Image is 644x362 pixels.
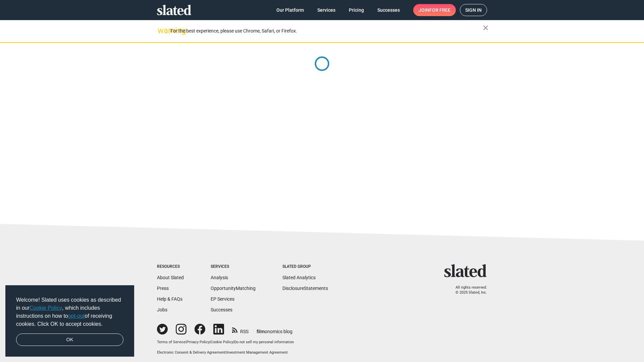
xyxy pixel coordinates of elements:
[276,4,304,16] span: Our Platform
[317,4,335,16] span: Services
[312,4,341,16] a: Services
[185,340,186,344] span: |
[211,275,228,280] a: Analysis
[232,324,249,335] a: RSS
[465,4,482,16] span: Sign in
[271,4,309,16] a: Our Platform
[170,26,483,36] div: For the best experience, please use Chrome, Safari, or Firefox.
[157,275,184,280] a: About Slated
[429,4,450,16] span: for free
[282,286,328,291] a: DisclosureStatements
[157,286,169,291] a: Press
[211,286,256,291] a: OpportunityMatching
[343,4,369,16] a: Pricing
[234,340,294,345] button: Do not sell my personal information
[233,340,234,344] span: |
[211,340,233,344] a: Cookie Policy
[5,285,134,357] div: cookieconsent
[30,305,62,311] a: Cookie Policy
[16,334,123,346] a: dismiss cookie message
[157,340,185,344] a: Terms of Service
[68,313,85,319] a: opt-out
[482,24,490,32] mat-icon: close
[419,4,450,16] span: Join
[186,340,210,344] a: Privacy Policy
[225,350,226,355] span: |
[157,264,184,269] div: Resources
[257,329,265,334] span: film
[226,350,288,355] a: Investment Management Agreement
[16,296,123,328] span: Welcome! Slated uses cookies as described in our , which includes instructions on how to of recei...
[211,307,232,312] a: Successes
[372,4,405,16] a: Successes
[460,4,487,16] a: Sign in
[158,26,166,35] mat-icon: warning
[210,340,211,344] span: |
[349,4,364,16] span: Pricing
[211,296,234,302] a: EP Services
[157,296,182,302] a: Help & FAQs
[282,264,328,269] div: Slated Group
[377,4,400,16] span: Successes
[257,323,292,335] a: filmonomics blog
[413,4,456,16] a: Joinfor free
[211,264,256,269] div: Services
[157,350,225,355] a: Electronic Consent & Delivery Agreement
[282,275,316,280] a: Slated Analytics
[157,307,167,312] a: Jobs
[448,285,487,295] p: All rights reserved. © 2025 Slated, Inc.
